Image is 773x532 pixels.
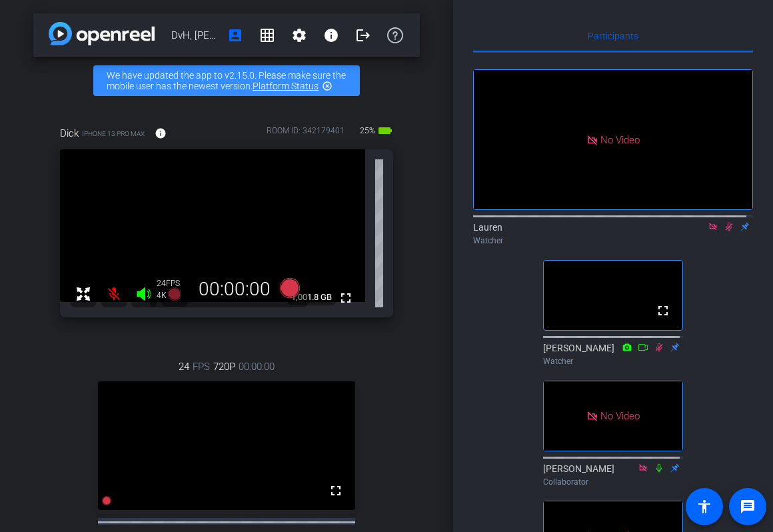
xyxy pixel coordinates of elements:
[377,123,393,139] mat-icon: battery_std
[213,359,235,374] span: 720P
[543,341,683,367] div: [PERSON_NAME]
[600,133,640,145] span: No Video
[473,235,753,247] div: Watcher
[473,221,753,247] div: Lauren
[355,27,371,43] mat-icon: logout
[543,355,683,367] div: Watcher
[655,303,671,319] mat-icon: fullscreen
[93,65,360,96] div: We have updated the app to v2.15.0. Please make sure the mobile user has the newest version.
[543,476,683,488] div: Collaborator
[171,22,219,49] span: DvH, [PERSON_NAME] & [PERSON_NAME]
[543,462,683,488] div: [PERSON_NAME]
[227,27,243,43] mat-icon: account_box
[322,81,333,91] mat-icon: highlight_off
[166,279,180,288] span: FPS
[82,129,145,139] span: iPhone 13 Pro Max
[259,27,275,43] mat-icon: grid_on
[253,81,319,91] a: Platform Status
[291,27,307,43] mat-icon: settings
[267,125,345,144] div: ROOM ID: 342179401
[157,290,190,301] div: 4K
[696,499,712,515] mat-icon: accessibility
[239,359,275,374] span: 00:00:00
[358,120,377,141] span: 25%
[155,127,167,139] mat-icon: info
[287,289,337,305] span: 1,001.8 GB
[60,126,79,141] span: Dick
[49,22,155,45] img: app-logo
[600,409,640,421] span: No Video
[338,290,354,306] mat-icon: fullscreen
[179,359,189,374] span: 24
[323,27,339,43] mat-icon: info
[190,278,279,301] div: 00:00:00
[328,483,344,499] mat-icon: fullscreen
[157,278,190,289] div: 24
[740,499,756,515] mat-icon: message
[193,359,210,374] span: FPS
[588,31,638,41] span: Participants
